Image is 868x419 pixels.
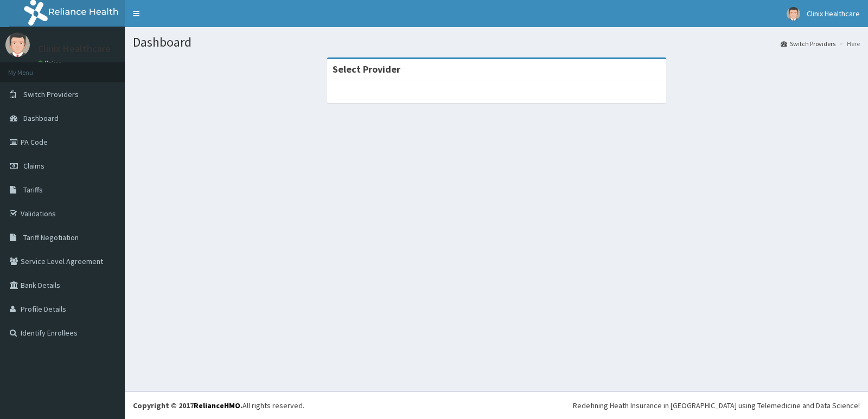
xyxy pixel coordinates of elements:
[23,113,59,123] span: Dashboard
[787,7,800,21] img: User Image
[23,185,43,195] span: Tariffs
[333,63,400,75] strong: Select Provider
[133,401,242,410] strong: Copyright © 2017 .
[133,35,860,49] h1: Dashboard
[194,401,240,410] a: RelianceHMO
[807,9,860,18] span: Clinix Healthcare
[38,59,64,67] a: Online
[837,39,860,48] li: Here
[23,89,79,99] span: Switch Providers
[573,400,860,411] div: Redefining Heath Insurance in [GEOGRAPHIC_DATA] using Telemedicine and Data Science!
[125,391,868,419] footer: All rights reserved.
[23,161,44,171] span: Claims
[781,39,835,48] a: Switch Providers
[38,44,111,54] p: Clinix Healthcare
[23,233,79,242] span: Tariff Negotiation
[5,33,30,57] img: User Image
